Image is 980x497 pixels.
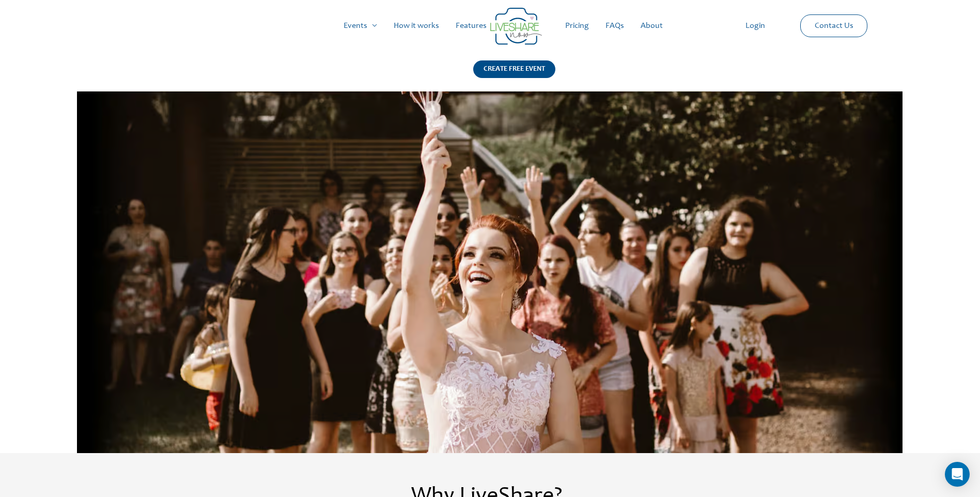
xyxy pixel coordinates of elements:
a: Features [447,9,495,42]
img: Group 14 | Live Photo Slideshow for Events | Create Free Events Album for Any Occasion [490,8,542,45]
div: CREATE FREE EVENT [473,60,555,78]
a: FAQs [597,9,632,42]
a: About [632,9,671,42]
a: Login [737,9,773,42]
a: CREATE FREE EVENT [473,60,555,91]
a: Contact Us [806,15,862,37]
div: Open Intercom Messenger [945,462,970,487]
a: Events [335,9,385,42]
a: Pricing [557,9,597,42]
nav: Site Navigation [18,9,962,42]
img: about banner | Live Photo Slideshow for Events | Create Free Events Album for Any Occasion [77,91,903,453]
a: How it works [385,9,447,42]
